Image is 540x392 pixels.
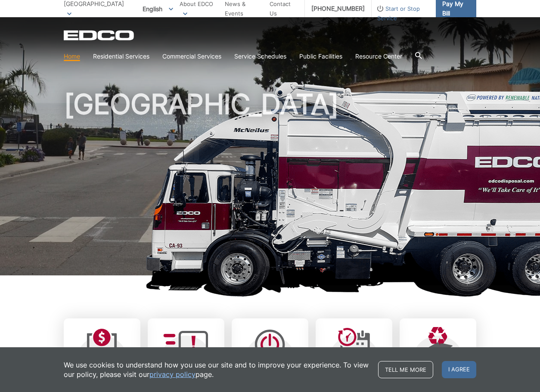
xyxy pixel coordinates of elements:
a: EDCD logo. Return to the homepage. [64,30,135,40]
a: Service Schedules [234,52,286,61]
p: We use cookies to understand how you use our site and to improve your experience. To view our pol... [64,360,369,379]
a: privacy policy [149,370,196,379]
a: Tell me more [378,361,433,378]
a: Resource Center [355,52,402,61]
span: English [136,2,180,16]
span: I agree [442,361,476,378]
a: Commercial Services [162,52,221,61]
a: Home [64,52,80,61]
a: Public Facilities [299,52,342,61]
a: Residential Services [93,52,149,61]
h1: [GEOGRAPHIC_DATA] [64,90,476,279]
